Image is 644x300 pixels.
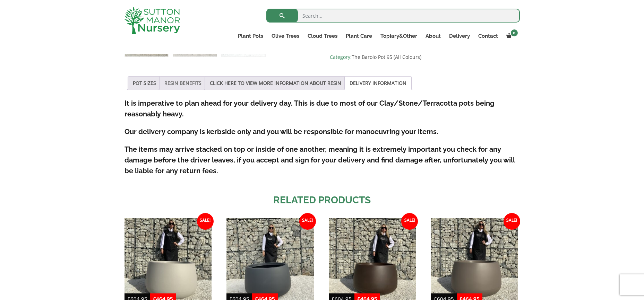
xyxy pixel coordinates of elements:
[266,9,520,23] input: Search...
[502,31,520,41] a: 0
[421,31,445,41] a: About
[124,145,515,175] strong: The items may arrive stacked on top or inside of one another, meaning it is extremely important y...
[303,31,342,41] a: Cloud Trees
[342,31,376,41] a: Plant Care
[504,213,520,230] span: Sale!
[124,7,180,34] img: logo
[445,31,474,41] a: Delivery
[350,77,406,90] a: DELIVERY INFORMATION
[352,54,421,60] a: The Barolo Pot 95 (All Colours)
[376,31,421,41] a: Topiary&Other
[330,53,520,61] span: Category:
[210,77,341,90] a: CLICK HERE TO VIEW MORE INFORMATION ABOUT RESIN
[164,77,201,90] a: RESIN BENEFITS
[197,213,214,230] span: Sale!
[133,77,156,90] a: POT SIZES
[401,213,418,230] span: Sale!
[511,29,518,36] span: 0
[234,31,267,41] a: Plant Pots
[124,99,495,118] strong: It is imperative to plan ahead for your delivery day. This is due to most of our Clay/Stone/Terra...
[124,127,438,136] strong: Our delivery company is kerbside only and you will be responsible for manoeuvring your items.
[267,31,303,41] a: Olive Trees
[124,193,520,208] h2: Related products
[474,31,502,41] a: Contact
[299,213,316,230] span: Sale!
